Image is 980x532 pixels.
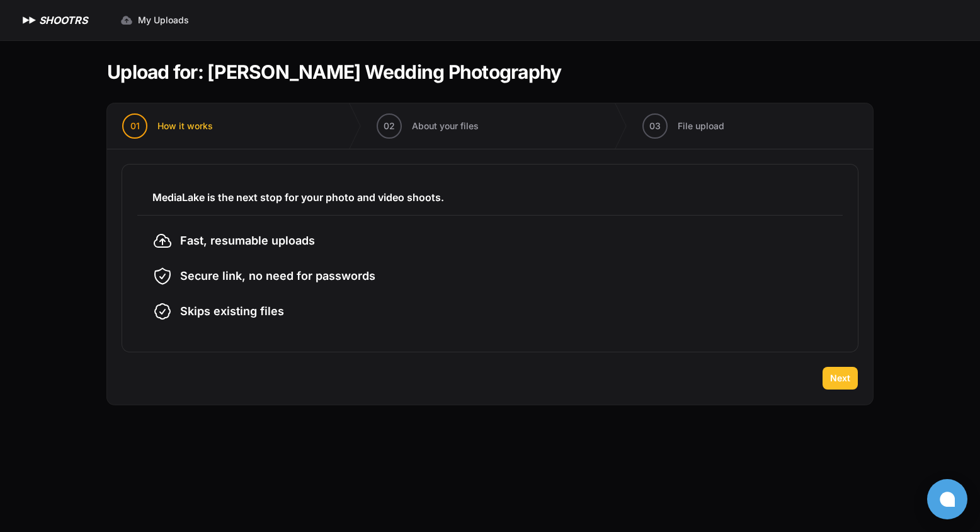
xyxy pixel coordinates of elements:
button: 01 How it works [107,103,228,149]
span: Secure link, no need for passwords [180,267,375,285]
span: Fast, resumable uploads [180,232,315,250]
h1: SHOOTRS [39,13,88,28]
span: About your files [412,120,479,132]
span: 03 [649,120,661,132]
a: SHOOTRS SHOOTRS [20,13,88,28]
span: Skips existing files [180,303,284,320]
img: SHOOTRS [20,13,39,28]
a: My Uploads [113,9,197,32]
button: Next [823,367,858,390]
span: File upload [678,120,724,132]
button: 03 File upload [627,103,739,149]
h1: Upload for: [PERSON_NAME] Wedding Photography [107,61,561,83]
span: Next [830,372,850,385]
h3: MediaLake is the next stop for your photo and video shoots. [152,190,828,205]
span: How it works [157,120,213,132]
span: 02 [384,120,395,132]
button: Open chat window [927,479,967,519]
span: 01 [130,120,140,132]
button: 02 About your files [362,103,494,149]
span: My Uploads [138,14,189,26]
